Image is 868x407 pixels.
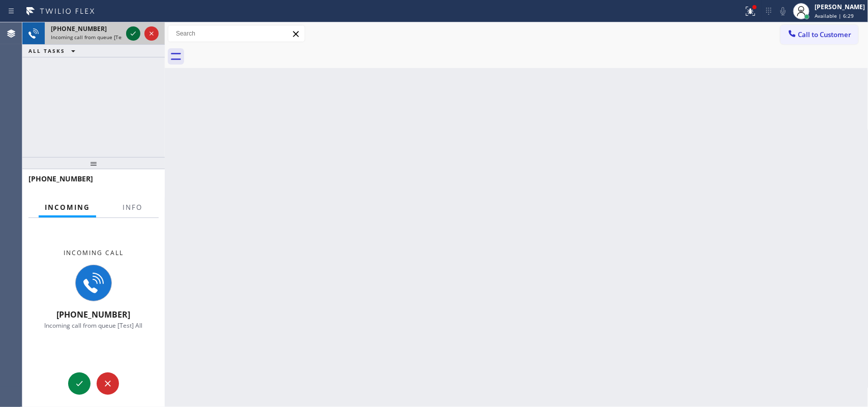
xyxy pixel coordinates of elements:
button: Mute [776,4,790,18]
span: Incoming call from queue [Test] All [45,321,143,330]
button: Accept [68,372,91,395]
button: Accept [126,26,140,41]
button: Incoming [39,198,96,217]
span: [PHONE_NUMBER] [57,309,131,320]
span: [PHONE_NUMBER] [28,174,93,183]
input: Search [168,25,305,42]
span: Available | 6:29 [815,12,854,19]
button: Call to Customer [781,25,858,44]
button: ALL TASKS [22,45,85,57]
span: ALL TASKS [28,47,65,54]
span: Info [123,203,142,212]
span: Incoming call [64,248,124,257]
span: Incoming call from queue [Test] All [51,34,135,41]
span: Incoming [45,203,90,212]
button: Info [116,198,148,217]
span: Call to Customer [798,30,852,39]
button: Reject [97,372,119,395]
div: [PERSON_NAME] [815,3,865,11]
button: Reject [144,26,159,41]
span: [PHONE_NUMBER] [51,24,107,33]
